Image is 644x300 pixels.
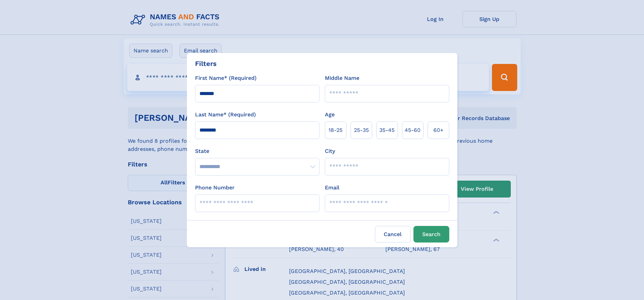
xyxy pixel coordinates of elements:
[433,126,444,134] span: 60+
[195,74,257,82] label: First Name* (Required)
[195,184,235,192] label: Phone Number
[354,126,369,134] span: 25‑35
[195,111,256,119] label: Last Name* (Required)
[195,147,319,155] label: State
[379,126,395,134] span: 35‑45
[405,126,421,134] span: 45‑60
[325,184,339,192] label: Email
[375,226,411,243] label: Cancel
[413,226,449,243] button: Search
[325,111,335,119] label: Age
[195,59,217,69] div: Filters
[329,126,342,134] span: 18‑25
[325,74,359,82] label: Middle Name
[325,147,335,155] label: City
